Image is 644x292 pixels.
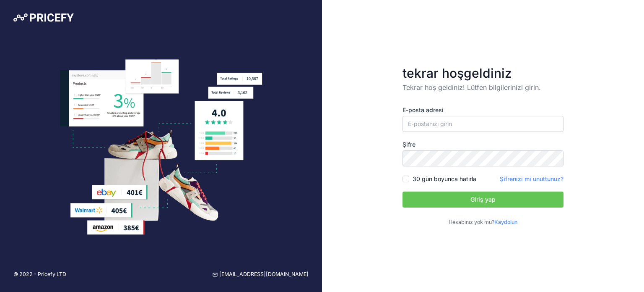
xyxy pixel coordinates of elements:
[402,106,444,113] font: E-posta adresi
[470,196,496,203] font: Giriş yap
[402,83,541,92] font: Tekrar hoş geldiniz! Lütfen bilgilerinizi girin.
[402,66,512,81] font: tekrar hoşgeldiniz
[500,175,563,182] a: Şifrenizi mi unuttunuz?
[413,175,476,182] font: 30 gün boyunca hatırla
[402,141,415,148] font: Şifre
[494,219,517,225] a: Kaydolun
[13,271,66,277] font: © 2022 - Pricefy LTD
[402,116,563,132] input: E-postanızı girin
[449,219,494,225] font: Hesabınız yok mu?
[219,271,309,277] font: [EMAIL_ADDRESS][DOMAIN_NAME]
[402,192,563,208] button: Giriş yap
[213,271,309,279] a: [EMAIL_ADDRESS][DOMAIN_NAME]
[13,13,74,22] img: Pricefy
